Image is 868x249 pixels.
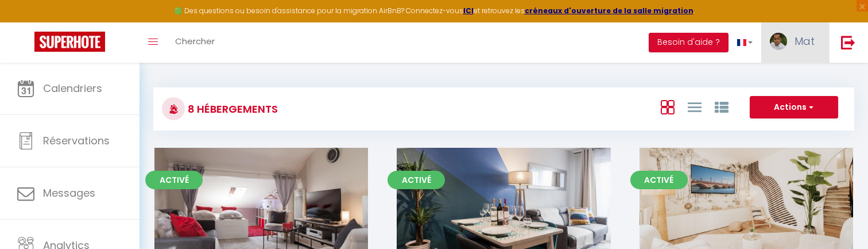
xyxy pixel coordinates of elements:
span: Activé [630,171,688,189]
span: Réservations [43,133,110,148]
a: Chercher [166,22,223,63]
img: ... [770,33,787,50]
a: ... Mat [761,22,829,63]
a: créneaux d'ouverture de la salle migration [525,6,693,16]
h3: 8 Hébergements [185,96,278,122]
button: Ouvrir le widget de chat LiveChat [9,5,44,39]
button: Actions [750,96,838,119]
a: Vue en Liste [688,97,702,116]
a: Vue en Box [661,97,675,116]
span: Messages [43,186,95,200]
span: Activé [145,171,203,189]
span: Activé [387,171,445,189]
button: Besoin d'aide ? [649,33,728,52]
a: ICI [463,6,474,16]
a: Vue par Groupe [715,97,728,116]
span: Chercher [175,35,215,47]
span: Mat [795,34,815,48]
span: Calendriers [43,81,102,95]
img: Super Booking [34,32,105,52]
img: logout [841,35,855,49]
